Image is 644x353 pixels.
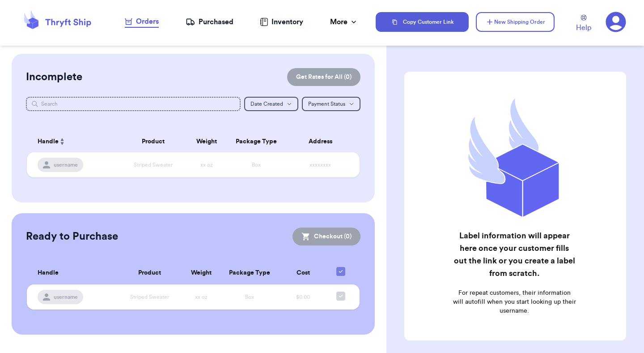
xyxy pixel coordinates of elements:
[250,101,283,107] span: Date Created
[186,131,226,152] th: Weight
[54,293,78,301] span: username
[296,294,310,300] span: $0.00
[260,17,303,27] a: Inventory
[38,268,59,278] span: Handle
[476,12,555,32] button: New Shipping Order
[54,161,78,168] span: username
[309,162,331,168] span: xxxxxxxx
[286,131,360,152] th: Address
[26,229,118,244] h2: Ready to Purchase
[308,101,345,107] span: Payment Status
[200,162,213,168] span: xx oz
[182,262,221,284] th: Weight
[279,262,327,284] th: Cost
[38,137,59,146] span: Handle
[125,16,159,28] a: Orders
[117,262,182,284] th: Product
[576,22,591,33] span: Help
[245,294,254,300] span: Box
[576,15,591,33] a: Help
[226,131,286,152] th: Package Type
[26,97,241,111] input: Search
[292,228,360,245] button: Checkout (0)
[287,68,360,86] button: Get Rates for All (0)
[376,12,469,32] button: Copy Customer Link
[134,162,173,168] span: Striped Sweater
[195,294,208,300] span: xx oz
[330,17,358,27] div: More
[120,131,186,152] th: Product
[26,70,82,84] h2: Incomplete
[244,97,298,111] button: Date Created
[59,136,66,147] button: Sort ascending
[453,288,576,315] p: For repeat customers, their information will autofill when you start looking up their username.
[130,294,169,300] span: Striped Sweater
[252,162,261,168] span: Box
[125,16,159,27] div: Orders
[186,17,233,27] a: Purchased
[453,229,576,280] h2: Label information will appear here once your customer fills out the link or you create a label fr...
[302,97,360,111] button: Payment Status
[220,262,279,284] th: Package Type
